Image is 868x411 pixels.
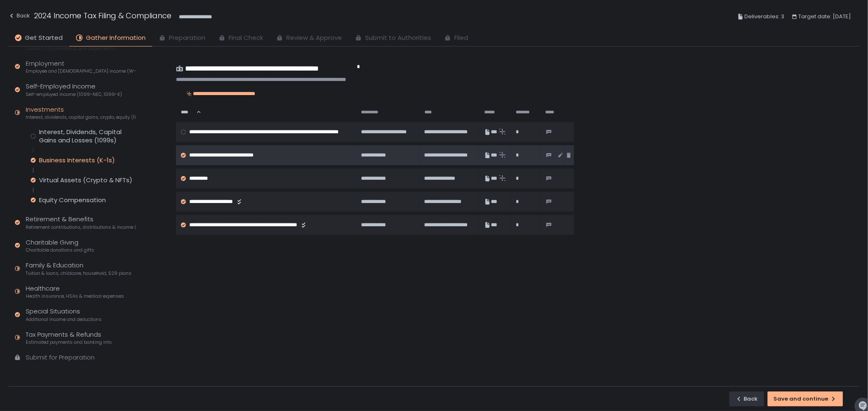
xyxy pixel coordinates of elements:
[736,395,758,403] div: Back
[774,395,837,403] div: Save and continue
[26,91,122,98] span: Self-employed income (1099-NEC, 1099-K)
[26,45,115,51] span: Contact info, residence, and dependents
[26,270,132,276] span: Tuition & loans, childcare, household, 529 plans
[34,10,171,21] h1: 2024 Income Tax Filing & Compliance
[745,12,785,22] span: Deliverables: 3
[729,391,764,406] button: Back
[26,353,95,362] div: Submit for Preparation
[26,307,102,323] div: Special Situations
[26,339,112,345] span: Estimated payments and banking info
[26,82,122,98] div: Self-Employed Income
[26,293,124,299] span: Health insurance, HSAs & medical expenses
[26,224,136,230] span: Retirement contributions, distributions & income (1099-R, 5498)
[26,316,102,323] span: Additional income and deductions
[229,33,263,43] span: Final Check
[26,247,94,253] span: Charitable donations and gifts
[454,33,468,43] span: Filed
[169,33,205,43] span: Preparation
[26,261,132,276] div: Family & Education
[8,10,30,24] button: Back
[286,33,342,43] span: Review & Approve
[799,12,851,22] span: Target date: [DATE]
[26,330,112,346] div: Tax Payments & Refunds
[39,196,106,204] div: Equity Compensation
[365,33,431,43] span: Submit to Authorities
[39,176,132,184] div: Virtual Assets (Crypto & NFTs)
[26,284,124,300] div: Healthcare
[25,33,63,43] span: Get Started
[26,68,136,74] span: Employee and [DEMOGRAPHIC_DATA] income (W-2s)
[768,391,843,406] button: Save and continue
[26,238,94,254] div: Charitable Giving
[26,114,136,120] span: Interest, dividends, capital gains, crypto, equity (1099s, K-1s)
[8,11,30,21] div: Back
[39,156,115,164] div: Business Interests (K-1s)
[26,59,136,75] div: Employment
[26,105,136,121] div: Investments
[26,215,136,230] div: Retirement & Benefits
[39,128,136,144] div: Interest, Dividends, Capital Gains and Losses (1099s)
[86,33,146,43] span: Gather Information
